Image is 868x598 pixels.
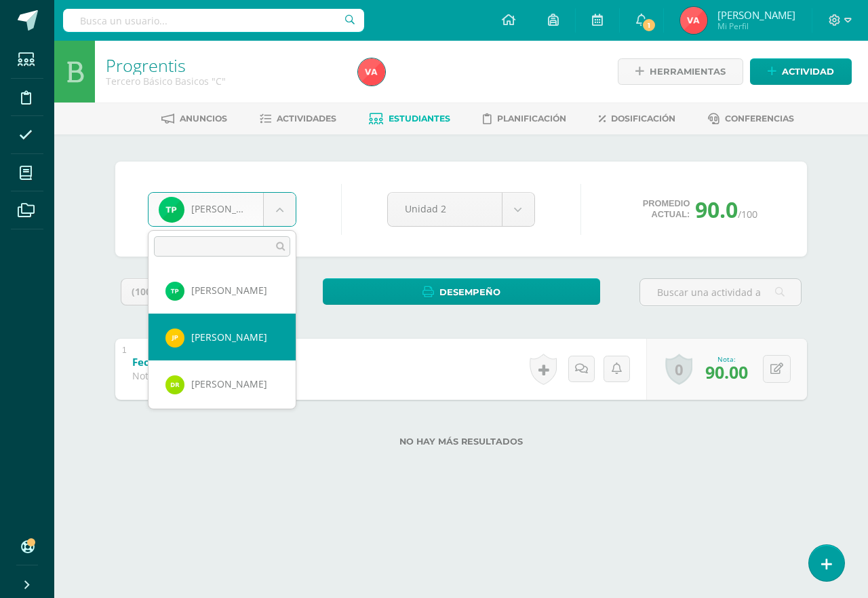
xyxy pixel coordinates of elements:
[191,377,267,390] span: [PERSON_NAME]
[191,284,267,297] span: [PERSON_NAME]
[191,331,267,343] span: [PERSON_NAME]
[165,329,184,348] img: da8362b0913d1b42c22b44862719d032.png
[165,375,184,394] img: d9aacef48d9e58bc13770ba03d00daf2.png
[165,282,184,301] img: 9f811ac1dd6652013c952406291be95f.png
